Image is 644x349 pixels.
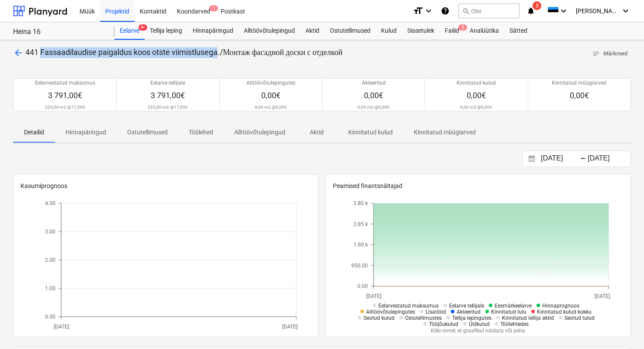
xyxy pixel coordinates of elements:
p: Aktid [306,128,327,137]
a: Hinnapäringud [187,22,239,40]
p: Eelarvestatud maksumus [35,79,95,87]
p: 223,00 m2 @ 17,00€ [45,104,85,110]
tspan: 0.00 [45,314,55,320]
p: Alltöövõtulepingutes [246,79,295,87]
a: Ostutellimused [325,22,376,40]
a: Kulud [376,22,402,40]
tspan: 2.00 [45,257,55,263]
p: 223,00 m2 @ 17,00€ [148,104,188,110]
p: Töölehed [189,128,213,137]
span: arrow_back [13,48,24,58]
span: 1 [209,5,218,11]
a: Sätted [504,22,533,40]
tspan: [DATE] [54,324,69,330]
tspan: [DATE] [595,293,610,299]
tspan: 1.90 k [353,242,368,248]
div: Heina 16 [13,27,104,37]
span: 0,00€ [261,91,280,100]
span: Kinnitatud tulu [491,309,526,315]
span: Ostutellimustes [405,315,442,321]
button: Märkmed [589,47,631,61]
tspan: 3.00 [45,229,55,235]
p: Kliki nimel, et graafikul näidata või peita [347,327,609,335]
span: Tellija lepingutes [452,315,492,321]
span: Eelarvestatud maksumus [378,303,439,309]
a: Alltöövõtulepingud [239,22,300,40]
div: - [580,156,586,161]
span: Kinnitatud tellija aktid [502,315,554,321]
p: Hinnapäringud [66,128,106,137]
a: Analüütika [464,22,504,40]
p: Peamised finantsnäitajad [333,181,623,191]
iframe: Chat Widget [600,307,644,349]
span: Akteeritud [457,309,481,315]
p: Detailid [24,128,45,137]
tspan: 4.00 [45,201,55,207]
span: Alltöövõtulepingutes [366,309,415,315]
p: Kasumiprognoos [21,181,311,191]
tspan: 0.00 [357,284,368,290]
button: Interact with the calendar and add the check-in date for your trip. [524,154,539,164]
input: Algus [539,153,584,165]
span: 9+ [138,24,147,31]
p: 0,00 m2 @ 0,00€ [460,104,492,110]
p: Kinnitatud müügiarved [414,128,476,137]
span: Tööjõukulud [429,321,458,327]
span: 3 791,00€ [48,91,82,100]
span: 0,00€ [467,91,486,100]
p: Kinnitatud müügiarved [552,79,606,87]
a: Tellija leping [145,22,187,40]
a: Eelarve9+ [114,22,145,40]
span: Märkmed [592,49,627,59]
p: Alltöövõtulepingud [234,128,285,137]
tspan: 950.00 [351,263,368,269]
span: Seotud kulud [364,315,395,321]
span: Eelarve tellijale [449,303,484,309]
p: Eelarve tellijale [150,79,185,87]
div: Eelarve [114,22,145,40]
input: Lõpp [586,153,630,165]
p: Ostutellimused [127,128,168,137]
span: notes [592,50,600,58]
tspan: [DATE] [366,293,381,299]
tspan: 3.80 k [353,201,368,207]
div: Failid [440,22,464,40]
tspan: [DATE] [282,324,298,330]
span: 441 Fassaadilaudise paigaldus koos otste viimistlusega./Монтаж фасадной доски с отделкой [25,48,343,57]
span: Töölehtedes [500,321,529,327]
span: Seotud tulud [564,315,595,321]
span: 0,00€ [364,91,383,100]
p: Kinnitatud kulud [457,79,496,87]
span: 3 791,00€ [151,91,185,100]
p: 0,00 m2 @ 0,00€ [255,104,287,110]
span: Kinnitatud kulud kokku [537,309,592,315]
span: 0,00€ [570,91,589,100]
span: 5 [458,24,467,31]
tspan: 2.85 k [353,221,368,227]
span: Eesmärkeelarve [495,303,532,309]
span: Lisatööd [426,309,446,315]
span: Hinnaprognoos [542,303,579,309]
a: Aktid [300,22,325,40]
p: 0,00 m2 @ 0,00€ [357,104,390,110]
tspan: 1.00 [45,286,55,292]
a: Failid5 [440,22,464,40]
a: Sissetulek [402,22,440,40]
p: Akteeritud [362,79,386,87]
p: Kinnitatud kulud [348,128,393,137]
span: Üldkulud [469,321,490,327]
